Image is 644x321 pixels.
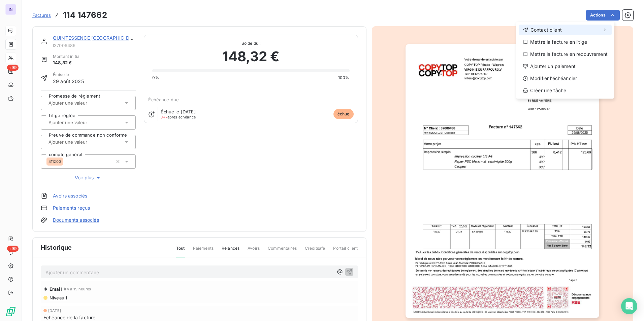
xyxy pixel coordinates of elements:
div: Mettre la facture en litige [519,37,612,47]
div: Actions [516,22,614,99]
div: Ajouter un paiement [519,61,612,72]
div: Créer une tâche [519,85,612,96]
span: Contact client [530,27,562,33]
div: Modifier l’échéancier [519,73,612,84]
div: Mettre la facture en recouvrement [519,49,612,60]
